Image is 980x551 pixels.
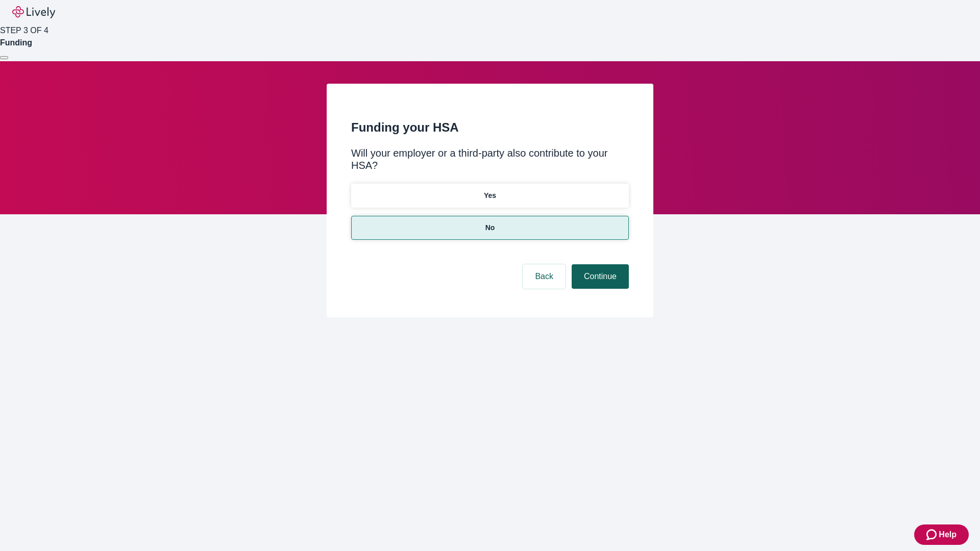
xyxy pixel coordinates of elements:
[572,264,629,289] button: Continue
[485,222,495,233] p: No
[939,529,957,541] span: Help
[484,190,496,201] p: Yes
[523,264,566,289] button: Back
[351,147,629,171] div: Will your employer or a third-party also contribute to your HSA?
[926,529,939,541] svg: Zendesk support icon
[914,524,969,545] button: Zendesk support iconHelp
[351,216,629,240] button: No
[351,184,629,208] button: Yes
[351,118,629,137] h2: Funding your HSA
[12,6,55,18] img: Lively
